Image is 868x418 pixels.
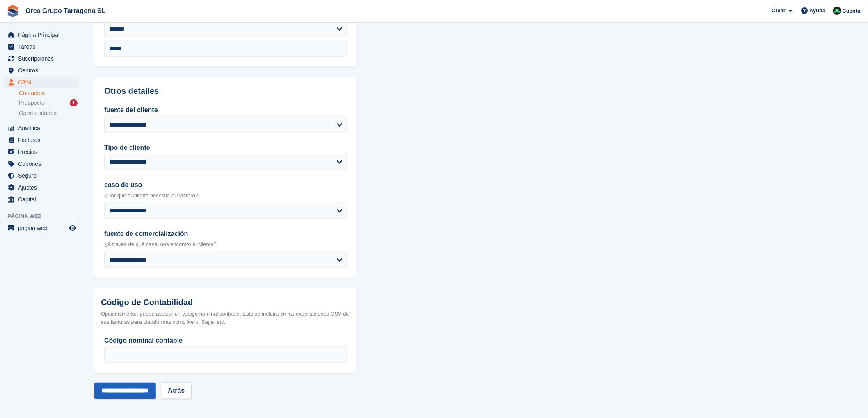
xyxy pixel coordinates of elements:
[70,99,78,106] div: 1
[19,89,78,97] a: Contactos
[4,122,78,134] a: menu
[18,158,67,169] span: Cupones
[104,143,347,153] label: Tipo de cliente
[4,41,78,52] a: menu
[18,77,67,88] span: CRM
[4,65,78,76] a: menu
[4,146,78,158] a: menu
[4,170,78,181] a: menu
[19,109,78,117] a: Oportunidades
[833,7,841,15] img: Tania
[104,86,347,96] h2: Otros detalles
[19,109,57,117] span: Oportunidades
[104,336,347,346] label: Código nominal contable
[104,180,347,190] label: caso de uso
[4,134,78,146] a: menu
[18,222,67,234] span: página web
[101,310,350,326] div: Opcionalmente, puede asociar un código nominal contable. Este se incluirá en las exportaciones CS...
[104,105,347,115] label: fuente del cliente
[104,192,347,200] p: ¿Por qué el cliente necesita el trastero?
[18,170,67,181] span: Seguro
[18,122,67,134] span: Analítica
[104,229,347,239] label: fuente de comercialización
[19,99,78,107] a: Prospecto 1
[772,7,786,15] span: Crear
[18,134,67,146] span: Facturas
[101,298,350,307] h2: Código de Contabilidad
[4,29,78,41] a: menu
[18,29,67,41] span: Página Principal
[161,383,192,399] a: Atrás
[843,7,861,15] span: Cuenta
[4,158,78,169] a: menu
[4,53,78,64] a: menu
[7,5,19,17] img: stora-icon-8386f47178a22dfd0bd8f6a31ec36ba5ce8667c1dd55bd0f319d3a0aa187defe.svg
[104,240,347,249] p: ¿A través de qué canal nos encontró el cliente?
[810,7,826,15] span: Ayuda
[7,212,82,220] span: Página web
[4,194,78,205] a: menu
[4,77,78,88] a: menu
[68,223,78,233] a: Vista previa de la tienda
[18,41,67,52] span: Tareas
[22,4,109,18] a: Orca Grupo Tarragona SL
[19,99,45,107] span: Prospecto
[18,146,67,158] span: Precios
[18,65,67,76] span: Centros
[18,53,67,64] span: Suscripciones
[18,182,67,193] span: Ajustes
[18,194,67,205] span: Capital
[4,182,78,193] a: menu
[4,222,78,234] a: menú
